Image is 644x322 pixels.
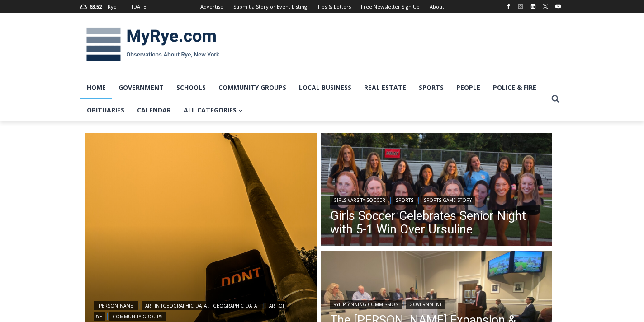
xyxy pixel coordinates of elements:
a: Sports [412,76,450,99]
a: YouTube [553,1,563,12]
a: People [450,76,487,99]
a: Obituaries [80,99,131,121]
a: Facebook [503,1,514,12]
a: Community Groups [212,76,293,99]
a: Linkedin [528,1,539,12]
img: MyRye.com [80,21,225,68]
a: Art in [GEOGRAPHIC_DATA], [GEOGRAPHIC_DATA] [142,301,262,310]
a: Sports Game Story [421,196,475,205]
a: Calendar [131,99,177,121]
a: Rye Planning Commission [330,300,402,309]
a: Government [406,300,445,309]
div: [DATE] [132,3,148,11]
a: Girls Varsity Soccer [330,196,388,205]
a: Government [112,76,170,99]
img: (PHOTO: The 2025 Rye Girls Soccer seniors. L to R: Parker Calhoun, Claire Curran, Alessia MacKinn... [321,133,553,248]
a: [PERSON_NAME] [94,301,138,310]
a: Schools [170,76,212,99]
nav: Primary Navigation [80,76,547,122]
a: Girls Soccer Celebrates Senior Night with 5-1 Win Over Ursuline [330,209,544,236]
span: F [103,2,105,7]
a: Instagram [515,1,526,12]
a: Read More Girls Soccer Celebrates Senior Night with 5-1 Win Over Ursuline [321,133,553,248]
a: X [540,1,551,12]
a: Community Groups [109,312,166,321]
div: | [330,298,544,309]
a: Real Estate [358,76,412,99]
div: | | [330,194,544,205]
span: 63.52 [90,3,102,10]
button: View Search Form [547,91,563,107]
a: Home [80,76,112,99]
a: Local Business [293,76,358,99]
a: Police & Fire [487,76,543,99]
div: | | | [94,299,308,321]
a: All Categories [177,99,249,121]
a: Sports [393,196,417,205]
span: All Categories [184,105,243,115]
div: Rye [108,3,117,11]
